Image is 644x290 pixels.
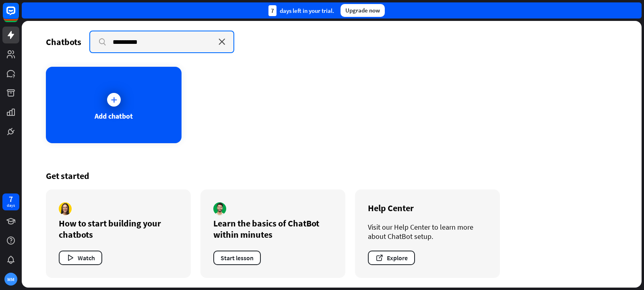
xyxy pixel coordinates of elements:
[59,218,178,240] div: How to start building your chatbots
[219,39,225,45] i: close
[213,202,226,215] img: author
[213,218,332,240] div: Learn the basics of ChatBot within minutes
[4,273,17,286] div: MM
[59,202,72,215] img: author
[6,3,31,27] button: Open LiveChat chat widget
[268,5,334,16] div: days left in your trial.
[46,36,81,47] div: Chatbots
[368,202,487,214] div: Help Center
[213,251,261,265] button: Start lesson
[46,170,617,181] div: Get started
[341,4,385,17] div: Upgrade now
[368,251,415,265] button: Explore
[2,193,19,210] a: 7 days
[95,111,133,121] div: Add chatbot
[268,5,277,16] div: 7
[59,251,102,265] button: Watch
[368,222,487,241] div: Visit our Help Center to learn more about ChatBot setup.
[7,203,15,208] div: days
[9,195,13,203] div: 7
